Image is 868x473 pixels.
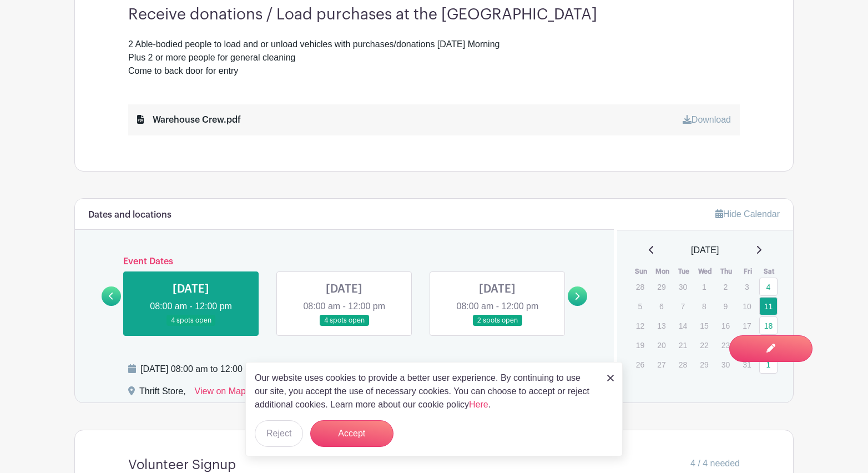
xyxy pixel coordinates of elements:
th: Mon [652,266,673,277]
p: 17 [738,317,756,334]
a: 11 [759,297,778,315]
th: Thu [716,266,738,277]
p: 28 [631,278,649,295]
p: 7 [674,298,692,315]
p: Our website uses cookies to provide a better user experience. By continuing to use our site, you ... [255,371,596,411]
button: Reject [255,420,303,447]
p: 1 [695,278,713,295]
th: Sat [759,266,780,277]
p: 9 [716,298,735,315]
th: Sun [630,266,652,277]
p: 3 [738,278,756,295]
span: 4 / 4 needed [690,457,740,470]
button: Accept [310,420,393,447]
p: 29 [695,356,713,373]
p: 10 [738,298,756,315]
a: View on Map [195,385,246,402]
div: [DATE] 08:00 am to 12:00 pm [140,363,519,376]
p: 12 [631,317,649,334]
th: Wed [694,266,716,277]
th: Tue [673,266,695,277]
p: 22 [695,336,713,354]
span: [DATE] [691,244,719,257]
p: 15 [695,317,713,334]
p: 14 [674,317,692,334]
img: close_button-5f87c8562297e5c2d7936805f587ecaba9071eb48480494691a3f1689db116b3.svg [607,375,614,381]
h3: Receive donations / Load purchases at the [GEOGRAPHIC_DATA] [128,6,740,24]
a: Download [683,115,731,124]
a: Hide Calendar [715,209,780,219]
a: 1 [759,355,778,374]
div: Warehouse Crew.pdf [137,113,241,127]
p: 2 [716,278,735,295]
th: Fri [737,266,759,277]
p: 16 [716,317,735,334]
div: Thrift Store, [139,385,186,402]
p: 30 [716,356,735,373]
p: 20 [652,336,670,354]
a: 18 [759,316,778,335]
p: 8 [695,298,713,315]
p: 23 [716,336,735,354]
h6: Event Dates [121,256,568,267]
p: 30 [674,278,692,295]
p: 5 [631,298,649,315]
p: 19 [631,336,649,354]
p: 31 [738,356,756,373]
p: 26 [631,356,649,373]
h4: Volunteer Signup [128,457,236,473]
a: 4 [759,278,778,296]
p: 21 [674,336,692,354]
p: 29 [652,278,670,295]
p: 6 [652,298,670,315]
p: 28 [674,356,692,373]
p: 13 [652,317,670,334]
p: 27 [652,356,670,373]
h6: Dates and locations [88,210,171,220]
a: Here [469,400,488,409]
div: 2 Able-bodied people to load and or unload vehicles with purchases/donations [DATE] Morning Plus ... [128,38,740,78]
